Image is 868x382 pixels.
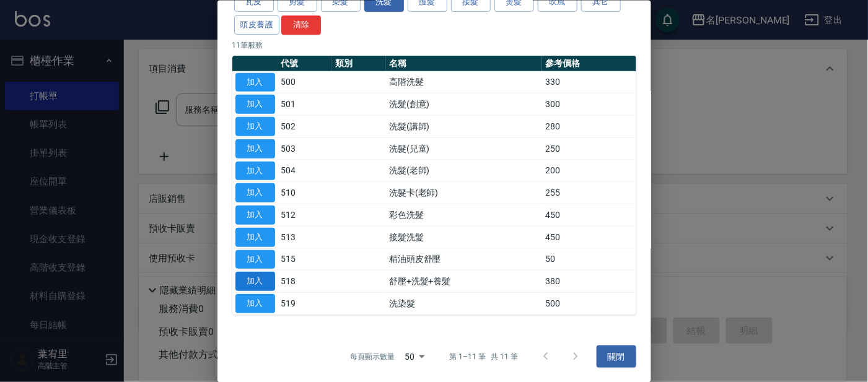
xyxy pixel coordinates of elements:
td: 280 [542,115,636,137]
td: 380 [542,270,636,292]
td: 515 [278,248,332,271]
td: 洗髮卡(老師) [386,181,542,204]
button: 加入 [235,294,275,313]
td: 洗髮(兒童) [386,137,542,160]
td: 50 [542,248,636,271]
button: 清除 [281,15,321,34]
td: 519 [278,292,332,315]
td: 512 [278,204,332,226]
td: 洗髮(老師) [386,160,542,182]
td: 503 [278,137,332,160]
button: 加入 [235,250,275,269]
button: 加入 [235,117,275,136]
td: 330 [542,71,636,93]
td: 450 [542,204,636,226]
td: 518 [278,270,332,292]
td: 洗髮(講師) [386,115,542,137]
div: 50 [400,339,429,373]
button: 加入 [235,72,275,92]
th: 代號 [278,55,332,71]
button: 加入 [235,139,275,158]
button: 加入 [235,161,275,180]
td: 精油頭皮舒壓 [386,248,542,271]
td: 舒壓+洗髮+養髮 [386,270,542,292]
th: 名稱 [386,55,542,71]
p: 每頁顯示數量 [350,350,395,362]
button: 加入 [235,95,275,114]
td: 300 [542,93,636,115]
td: 洗染髮 [386,292,542,315]
td: 510 [278,181,332,204]
td: 200 [542,160,636,182]
td: 高階洗髮 [386,71,542,93]
p: 第 1–11 筆 共 11 筆 [449,350,518,362]
button: 關閉 [597,345,636,368]
td: 504 [278,160,332,182]
button: 加入 [235,272,275,291]
td: 接髮洗髮 [386,226,542,248]
td: 501 [278,93,332,115]
td: 洗髮(創意) [386,93,542,115]
button: 加入 [235,206,275,225]
button: 加入 [235,227,275,246]
td: 250 [542,137,636,160]
th: 參考價格 [542,55,636,71]
td: 450 [542,226,636,248]
button: 頭皮養護 [234,15,280,34]
td: 彩色洗髮 [386,204,542,226]
td: 500 [542,292,636,315]
td: 513 [278,226,332,248]
p: 11 筆服務 [232,39,636,50]
td: 255 [542,181,636,204]
th: 類別 [332,55,386,71]
td: 502 [278,115,332,137]
td: 500 [278,71,332,93]
button: 加入 [235,183,275,202]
